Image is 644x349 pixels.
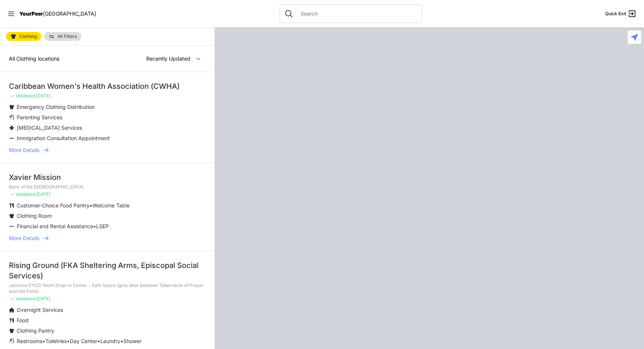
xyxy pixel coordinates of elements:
span: • [42,338,45,344]
span: Immigration Consultation Appointment [17,135,110,141]
span: Toiletries [45,338,67,344]
a: More Details [9,235,206,242]
input: Search [296,10,417,17]
a: All Filters [44,32,81,41]
span: [MEDICAL_DATA] Services [17,125,82,131]
div: Rising Ground (FKA Sheltering Arms, Episcopal Social Services) [9,260,206,281]
span: Food [17,317,29,323]
span: Clothing [19,34,37,39]
p: Jamaica DYCD Youth Drop-in Center - Safe Space (grey door between Tabernacle of Prayer and Hot Po... [9,282,206,294]
span: [DATE] [36,93,50,98]
span: Clothing Pantry [17,327,54,334]
span: • [120,338,123,344]
span: Overnight Services [17,307,63,313]
a: Quick Exit [605,9,637,18]
span: Clothing Room [17,213,52,219]
span: Financial and Rental Assistance [17,223,93,229]
span: Day Center [70,338,97,344]
span: More Details [9,235,39,242]
span: Customer-Choice Food Pantry [17,202,89,209]
span: Parenting Services [17,114,62,120]
span: All Filters [58,34,77,39]
span: ✓ Validated [10,191,35,197]
span: Welcome Table [92,202,130,209]
span: ✓ Validated [10,93,35,98]
span: • [89,202,92,209]
span: [DATE] [36,296,50,301]
a: Clothing [6,32,41,41]
span: Emergency Clothing Distribution [17,104,95,110]
span: Shower [123,338,141,344]
span: Laundry [100,338,120,344]
p: Back of the [DEMOGRAPHIC_DATA] [9,184,206,190]
span: • [93,223,96,229]
div: Xavier Mission [9,172,206,182]
a: YourPeer[GEOGRAPHIC_DATA] [19,12,96,16]
span: Quick Exit [605,11,626,17]
span: ✓ Validated [10,296,35,301]
span: All Clothing locations [9,55,59,62]
a: More Details [9,146,206,154]
span: • [97,338,100,344]
span: [GEOGRAPHIC_DATA] [43,10,96,17]
span: Restrooms [17,338,42,344]
span: YourPeer [19,10,43,17]
span: • [67,338,70,344]
div: Caribbean Women's Health Association (CWHA) [9,81,206,91]
span: LSEP [96,223,109,229]
span: [DATE] [36,191,50,197]
span: More Details [9,146,39,154]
